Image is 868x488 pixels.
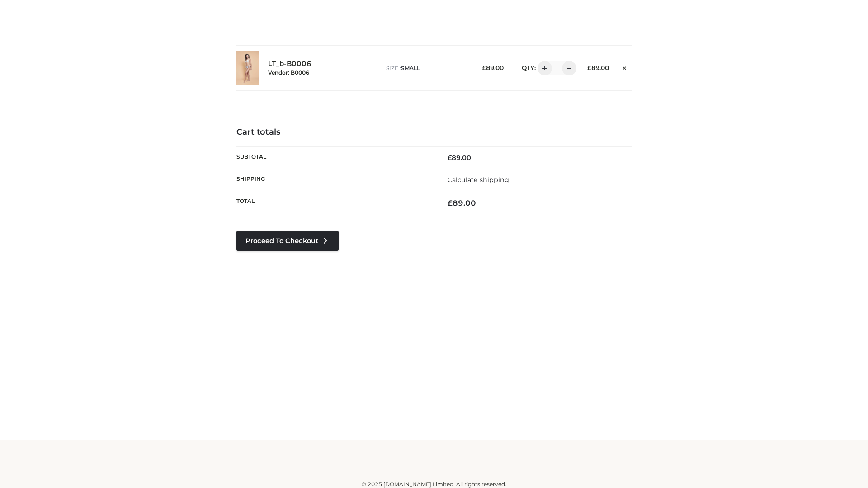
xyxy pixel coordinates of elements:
a: Calculate shipping [448,176,509,184]
th: Shipping [236,169,434,191]
a: Proceed to Checkout [236,231,339,251]
span: £ [482,64,486,71]
img: LT_b-B0006 - SMALL [236,51,259,85]
bdi: 89.00 [482,64,504,71]
bdi: 89.00 [448,154,471,162]
span: SMALL [401,65,420,71]
th: Total [236,191,434,215]
span: £ [587,64,591,71]
h4: Cart totals [236,127,632,137]
bdi: 89.00 [587,64,609,71]
a: LT_b-B0006 [268,60,311,68]
span: £ [448,198,453,207]
a: Remove this item [618,61,632,73]
p: size : [386,64,468,72]
div: QTY: [513,61,573,75]
small: Vendor: B0006 [268,69,309,76]
span: £ [448,154,452,162]
bdi: 89.00 [448,198,476,207]
th: Subtotal [236,146,434,169]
